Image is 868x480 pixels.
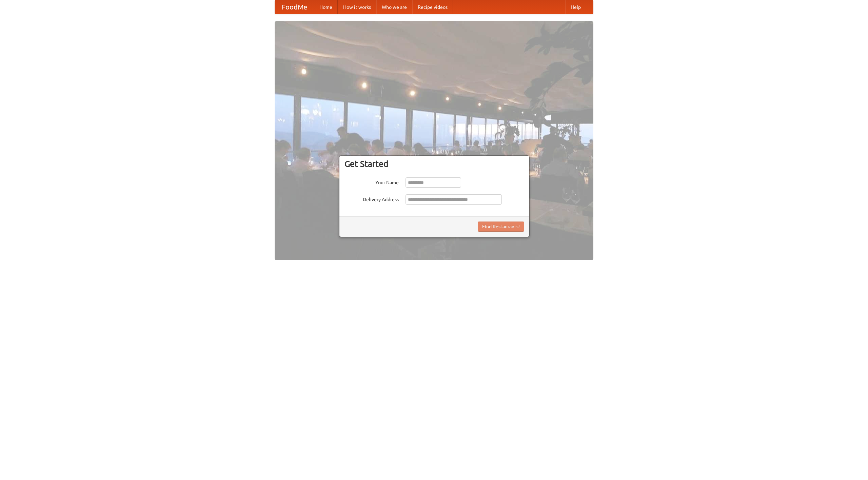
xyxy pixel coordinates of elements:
a: Home [314,0,338,14]
a: How it works [338,0,376,14]
label: Your Name [344,177,399,186]
a: Who we are [376,0,412,14]
h3: Get Started [344,159,524,169]
a: Recipe videos [412,0,453,14]
a: Help [565,0,586,14]
a: FoodMe [275,0,314,14]
label: Delivery Address [344,194,399,203]
button: Find Restaurants! [478,222,524,232]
